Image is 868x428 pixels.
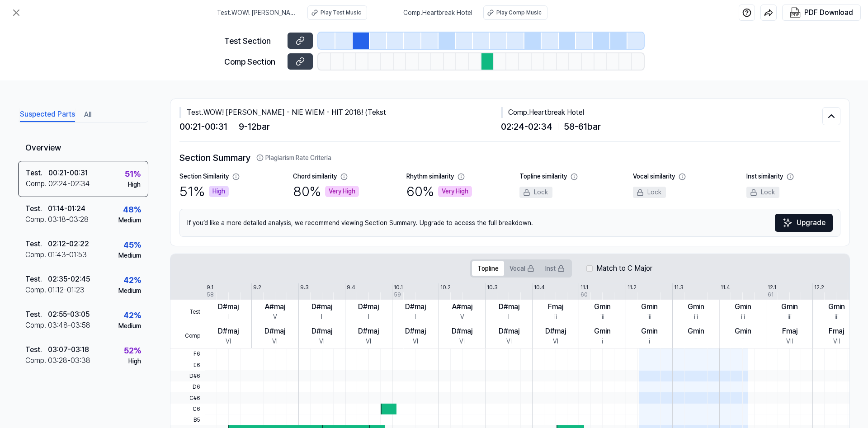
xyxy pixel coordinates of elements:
div: Lock [633,187,666,198]
div: Chord similarity [293,172,337,181]
div: Rhythm similarity [406,172,454,181]
div: 60 [580,291,588,299]
div: iii [600,312,604,322]
div: D#maj [311,301,332,312]
img: help [742,8,751,17]
div: VI [319,337,325,346]
div: 03:18 - 03:28 [48,214,89,225]
div: 03:07 - 03:18 [48,344,89,355]
div: Gmin [828,301,845,312]
div: V [273,312,277,322]
div: 9.2 [253,283,261,292]
div: i [695,337,697,346]
span: D6 [170,381,205,392]
div: Comp Section [224,56,282,68]
div: A#maj [452,301,472,312]
div: 60 % [406,181,472,202]
div: Test . [26,168,48,179]
div: iii [647,312,651,322]
div: 03:48 - 03:58 [48,320,90,331]
div: 12.1 [768,283,776,292]
div: 10.3 [487,283,498,292]
div: 42 % [123,309,141,321]
div: Gmin [641,301,658,312]
div: Medium [118,321,141,331]
div: 10.1 [394,283,403,292]
div: 02:12 - 02:22 [48,239,89,249]
div: 01:12 - 01:23 [48,285,85,296]
div: Comp . [26,179,48,189]
div: VI [553,337,558,346]
div: If you’d like a more detailed analysis, we recommend viewing Section Summary. Upgrade to access t... [179,209,840,237]
div: Comp . [25,249,48,260]
div: i [602,337,603,346]
div: 10.4 [534,283,545,292]
div: Test . [25,309,48,320]
span: Test [170,300,205,324]
div: 48 % [123,203,141,216]
div: VI [272,337,278,346]
div: D#maj [358,326,379,337]
div: D#maj [218,301,239,312]
img: Sparkles [782,217,793,228]
div: Gmin [641,326,658,337]
div: Gmin [688,301,704,312]
img: PDF Download [790,7,801,18]
button: Upgrade [775,214,833,232]
button: Play Comp Music [483,5,547,20]
span: B5 [170,414,205,425]
div: VI [506,337,512,346]
div: A#maj [265,301,285,312]
div: D#maj [405,326,426,337]
button: Vocal [504,261,540,276]
div: D#maj [358,301,379,312]
div: 9.1 [207,283,213,292]
div: 01:43 - 01:53 [48,249,87,260]
div: Gmin [735,326,751,337]
div: Comp . [25,214,48,225]
div: 11.4 [721,283,730,292]
span: 00:21 - 00:31 [179,120,227,133]
div: Comp . Heartbreak Hotel [501,107,822,118]
div: iii [788,312,792,322]
div: 11.3 [674,283,684,292]
span: 02:24 - 02:34 [501,120,552,133]
div: VI [366,337,371,346]
span: C6 [170,404,205,414]
div: Test . [25,344,48,355]
span: 58 - 61 bar [564,120,601,133]
div: Overview [18,135,148,161]
div: Play Test Music [321,9,361,17]
span: D#6 [170,371,205,381]
div: D#maj [311,326,332,337]
button: All [84,108,91,122]
div: Comp . [25,320,48,331]
div: i [742,337,744,346]
div: I [415,312,416,322]
span: Comp . Heartbreak Hotel [403,8,472,18]
div: Comp . [25,285,48,296]
div: 42 % [123,274,141,286]
div: Medium [118,216,141,225]
div: PDF Download [804,7,853,19]
div: V [460,312,464,322]
div: 10.2 [440,283,451,292]
button: Play Test Music [307,5,367,20]
div: Play Comp Music [496,9,542,17]
div: Gmin [735,301,751,312]
div: Fmaj [548,301,563,312]
div: 12.2 [814,283,824,292]
a: SparklesUpgrade [775,214,833,232]
div: I [368,312,369,322]
div: 02:55 - 03:05 [48,309,90,320]
div: 02:35 - 02:45 [48,274,90,285]
button: Topline [472,261,504,276]
div: Gmin [781,301,798,312]
div: Vocal similarity [633,172,675,181]
div: 11.2 [627,283,637,292]
img: share [764,8,773,17]
div: Topline similarity [519,172,567,181]
div: iii [694,312,698,322]
div: VII [786,337,793,346]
